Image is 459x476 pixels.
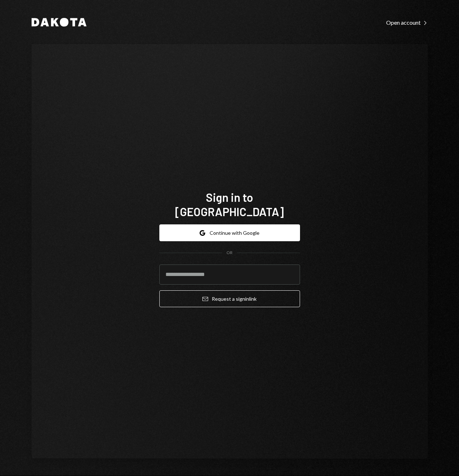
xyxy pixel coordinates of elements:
[386,18,428,26] a: Open account
[386,19,428,26] div: Open account
[159,290,300,307] button: Request a signinlink
[226,250,233,256] div: OR
[159,190,300,219] h1: Sign in to [GEOGRAPHIC_DATA]
[159,224,300,241] button: Continue with Google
